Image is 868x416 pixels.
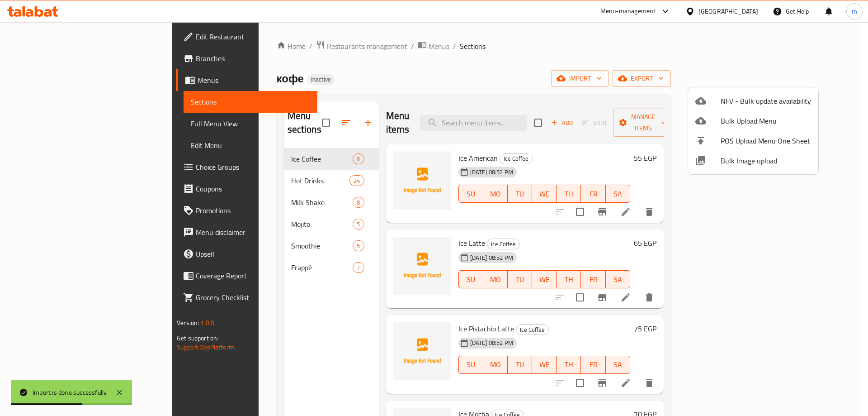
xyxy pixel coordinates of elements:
[721,135,811,146] span: POS Upload Menu One Sheet
[721,96,811,106] span: NFV - Bulk update availability
[721,115,811,126] span: Bulk Upload Menu
[688,131,818,151] li: POS Upload Menu One Sheet
[721,155,811,166] span: Bulk Image upload
[688,91,818,111] li: NFV - Bulk update availability
[33,387,107,397] div: Import is done successfully
[688,111,818,131] li: Upload bulk menu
